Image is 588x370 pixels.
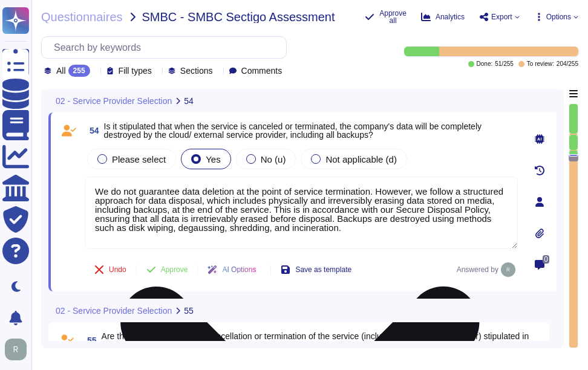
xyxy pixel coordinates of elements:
[491,13,512,21] span: Export
[2,336,35,363] button: user
[56,67,66,75] span: All
[206,154,220,164] span: Yes
[365,10,407,24] button: Approve all
[421,12,465,22] button: Analytics
[104,122,482,140] span: Is it stipulated that when the service is canceled or terminated, the company's data will be comp...
[85,177,518,249] textarea: We do not guarantee data deletion at the point of service termination. However, we follow a struc...
[48,37,286,58] input: Search by keywords
[436,13,465,21] span: Analytics
[501,262,515,277] img: user
[184,307,194,315] span: 55
[477,61,493,67] span: Done:
[527,61,554,67] span: To review:
[56,97,172,105] span: 02 - Service Provider Selection
[41,11,123,23] span: Questionnaires
[142,11,335,23] span: SMBC - SMBC Sectigo Assessment
[495,61,514,67] span: 51 / 255
[119,67,152,75] span: Fill types
[261,154,286,164] span: No (u)
[180,67,213,75] span: Sections
[56,307,172,315] span: 02 - Service Provider Selection
[184,97,194,105] span: 54
[112,154,166,164] span: Please select
[379,10,407,24] span: Approve all
[241,67,283,75] span: Comments
[546,13,571,21] span: Options
[68,65,90,77] div: 255
[557,61,578,67] span: 204 / 255
[543,255,549,264] span: 0
[5,339,27,360] img: user
[82,336,97,345] span: 55
[85,126,99,135] span: 54
[325,154,397,164] span: Not applicable (d)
